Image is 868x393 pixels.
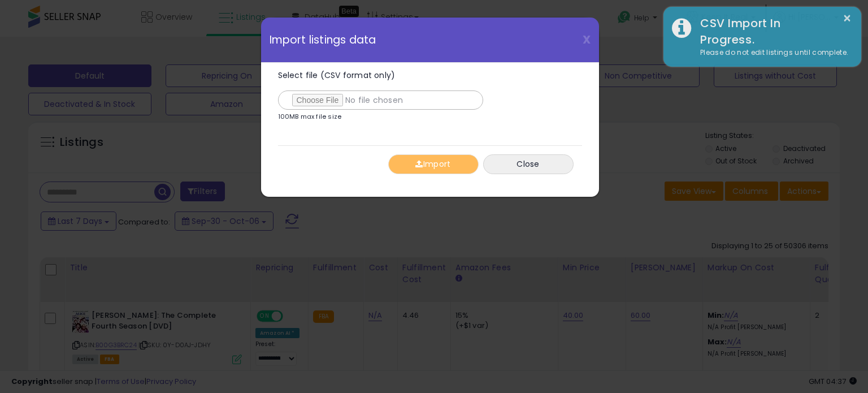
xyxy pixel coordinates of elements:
span: Select file (CSV format only) [278,70,396,81]
button: Close [483,154,574,174]
div: Please do not edit listings until complete. [692,47,853,58]
button: Import [388,154,479,174]
p: 100MB max file size [278,114,342,120]
div: CSV Import In Progress. [692,15,853,47]
span: Import listings data [270,34,376,45]
span: X [583,32,591,47]
button: × [843,11,852,25]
